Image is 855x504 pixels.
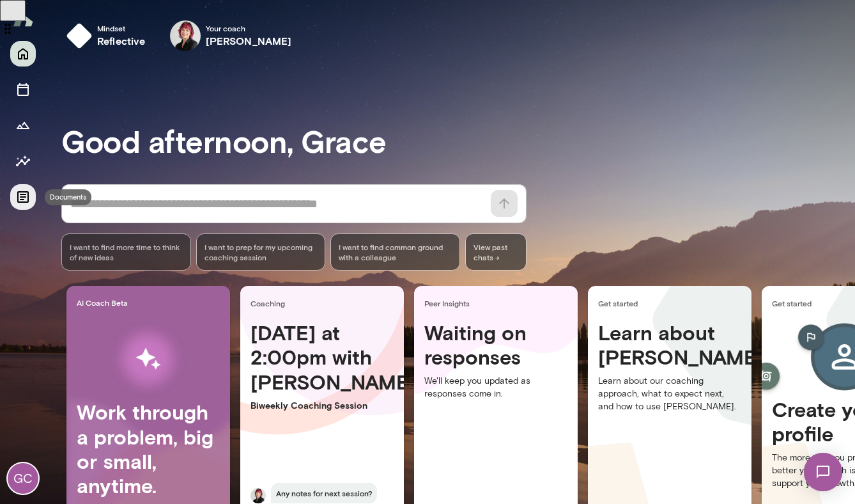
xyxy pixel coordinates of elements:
[330,233,460,271] div: I want to find common ground with a colleague
[424,298,573,308] span: Peer Insights
[45,189,91,205] div: Documents
[339,242,452,262] span: I want to find common ground with a colleague
[250,298,399,308] span: Coaching
[77,400,220,498] h4: Work through a problem, big or small, anytime.
[91,319,205,400] img: AI Workflows
[598,298,746,308] span: Get started
[424,375,567,400] p: We'll keep you updated as responses come in.
[97,33,146,49] h6: reflective
[10,77,36,102] button: Sessions
[70,242,183,262] span: I want to find more time to think of new ideas
[77,297,225,308] span: AI Coach Beta
[204,242,318,262] span: I want to prep for my upcoming coaching session
[465,233,527,271] span: View past chats ->
[271,483,377,503] span: Any notes for next session?
[250,320,394,394] h4: [DATE] at 2:00pm with [PERSON_NAME]
[10,148,36,174] button: Insights
[206,33,292,49] h6: [PERSON_NAME]
[10,184,36,210] button: Documents
[8,463,38,494] div: GC
[250,399,394,412] p: Biweekly Coaching Session
[196,233,326,271] div: I want to prep for my upcoming coaching session
[598,320,741,370] h4: Learn about [PERSON_NAME]
[10,41,36,67] button: Home
[61,233,191,271] div: I want to find more time to think of new ideas
[424,320,567,370] h4: Waiting on responses
[250,488,266,503] img: Leigh
[10,113,36,138] button: Growth Plan
[61,123,855,159] h3: Good afternoon, Grace
[598,375,741,413] p: Learn about our coaching approach, what to expect next, and how to use [PERSON_NAME].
